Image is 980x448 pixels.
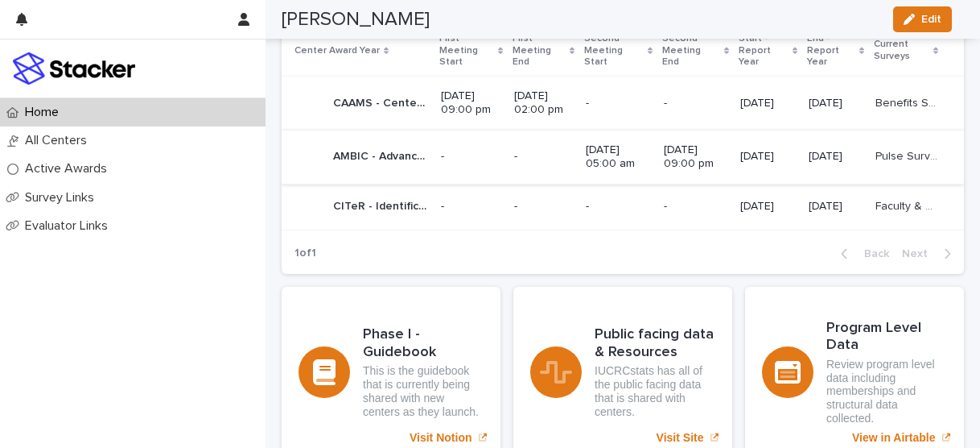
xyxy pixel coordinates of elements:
span: Next [902,248,937,259]
p: Current Surveys [874,35,929,65]
p: 1 of 1 [282,234,329,273]
h3: Phase I - Guidebook [363,326,484,361]
span: Back [854,248,889,259]
p: Start - Report Year [739,30,789,71]
p: Home [19,105,72,120]
p: [DATE] 09:00 pm [441,89,501,117]
p: - [586,200,651,214]
p: - [586,97,651,110]
p: - [514,200,572,214]
p: All Centers [19,133,100,148]
p: Center Award Year [294,42,380,60]
span: Edit [921,14,941,25]
p: Visit Notion [410,431,472,445]
p: - [441,200,501,214]
p: AMBIC - Advanced Mammalian Biomanufacturing Innovation Center - Phase 2+ [333,147,431,164]
tr: CAAMS - Center for Autonomous Air Mobility and Sensing - Phase 1CAAMS - Center for Autonomous Air... [282,77,964,131]
p: [DATE] [740,150,796,164]
p: Active Awards [19,161,120,176]
p: Faculty & Student Surveys [875,197,941,214]
h2: [PERSON_NAME] [282,8,430,31]
p: [DATE] 02:00 pm [514,89,572,117]
tr: AMBIC - Advanced Mammalian Biomanufacturing Innovation Center - Phase 2+AMBIC - Advanced Mammalia... [282,131,964,185]
p: Review program level data including memberships and structural data collected. [826,358,947,425]
p: Benefits Survey [875,93,941,110]
p: - [441,150,501,164]
p: [DATE] 09:00 pm [664,143,727,171]
p: [DATE] [809,97,863,110]
p: [DATE] 05:00 am [586,143,651,171]
p: [DATE] [809,150,863,164]
p: Survey Links [19,190,107,205]
p: [DATE] [809,200,863,214]
img: stacker-logo-colour.png [13,52,135,85]
p: [DATE] [740,200,796,214]
p: CITeR - Identification Technology Research - Phase 3 [333,197,431,214]
p: First Meeting End [513,30,565,71]
button: Next [896,247,964,261]
p: [DATE] [740,97,796,110]
button: Edit [893,6,952,32]
h3: Program Level Data [826,320,947,355]
p: Pulse Survey [875,147,941,164]
p: First Meeting Start [439,30,494,71]
p: Visit Site [657,431,704,445]
p: Evaluator Links [19,218,121,234]
h3: Public facing data & Resources [595,326,715,361]
p: - [514,150,572,164]
p: Second Meeting End [662,30,720,71]
p: This is the guidebook that is currently being shared with new centers as they launch. [363,364,484,418]
p: IUCRCstats has all of the public facing data that is shared with centers. [595,364,715,418]
p: Second Meeting Start [584,30,644,71]
p: CAAMS - Center for Autonomous Air Mobility and Sensing - Phase 1 [333,93,431,110]
p: End - Report Year [807,30,855,71]
p: - [664,200,727,214]
p: - [664,97,727,110]
p: View in Airtable [852,431,935,445]
button: Back [828,247,896,261]
tr: CITeR - Identification Technology Research - Phase 3CITeR - Identification Technology Research - ... [282,184,964,230]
